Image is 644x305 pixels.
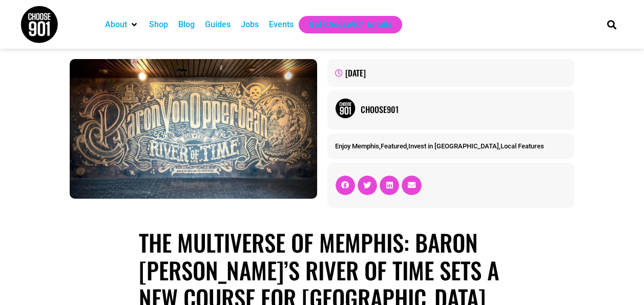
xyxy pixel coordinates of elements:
a: Blog [178,18,195,31]
a: Featured [381,142,407,150]
time: [DATE] [345,67,366,79]
img: A mural reads "The Adventures of Baron Von Opperbean and the River of Time" with ornate lettering... [70,59,317,199]
a: Events [269,18,294,31]
a: Jobs [241,18,259,31]
div: Share on email [402,176,421,195]
a: Enjoy Memphis [335,142,379,150]
a: Choose901 [361,103,567,116]
img: Picture of Choose901 [335,98,356,119]
a: Shop [149,18,168,31]
div: Share on linkedin [380,176,399,195]
span: , , , [335,142,544,150]
div: Search [603,16,620,33]
nav: Main nav [100,16,590,33]
a: Invest in [GEOGRAPHIC_DATA] [408,142,499,150]
div: About [100,16,144,33]
div: Share on twitter [358,176,377,195]
a: About [105,18,127,31]
a: Get Choose901 Emails [309,18,392,31]
a: Local Features [501,142,544,150]
div: Share on facebook [336,176,355,195]
a: Guides [205,18,231,31]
